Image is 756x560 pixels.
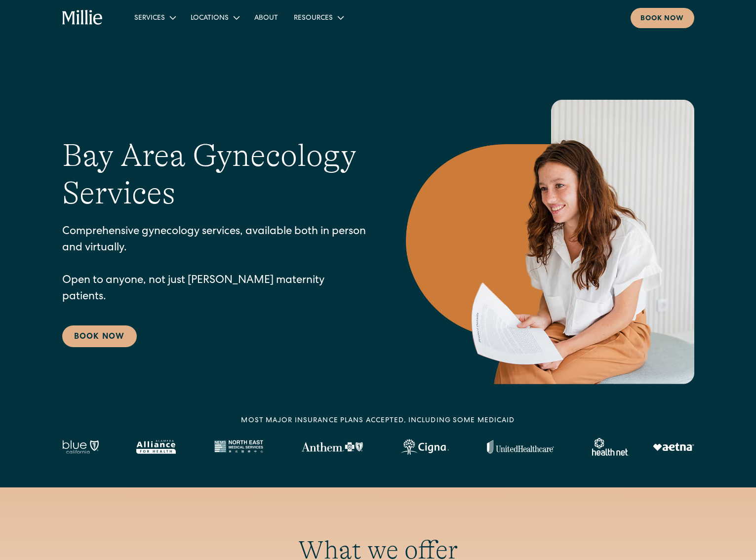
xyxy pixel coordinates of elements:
img: Healthnet logo [592,438,629,456]
div: Locations [191,13,229,24]
a: Book now [631,8,694,28]
div: Resources [294,13,333,24]
div: Services [134,13,165,24]
img: North East Medical Services logo [214,440,263,454]
div: Book now [640,14,684,24]
img: Smiling woman holding documents during a consultation, reflecting supportive guidance in maternit... [406,100,694,384]
img: Anthem Logo [301,442,363,452]
img: Aetna logo [653,443,694,451]
div: Locations [183,9,246,26]
a: About [246,9,286,26]
img: Cigna logo [401,439,449,455]
h1: Bay Area Gynecology Services [62,137,366,213]
img: Alameda Alliance logo [136,440,175,454]
a: Book Now [62,325,137,347]
p: Comprehensive gynecology services, available both in person and virtually. Open to anyone, not ju... [62,224,366,306]
img: Blue California logo [62,440,99,454]
div: Resources [286,9,351,26]
div: MOST MAJOR INSURANCE PLANS ACCEPTED, INCLUDING some MEDICAID [241,416,515,426]
img: United Healthcare logo [487,440,554,454]
div: Services [126,9,183,26]
a: home [62,10,103,26]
